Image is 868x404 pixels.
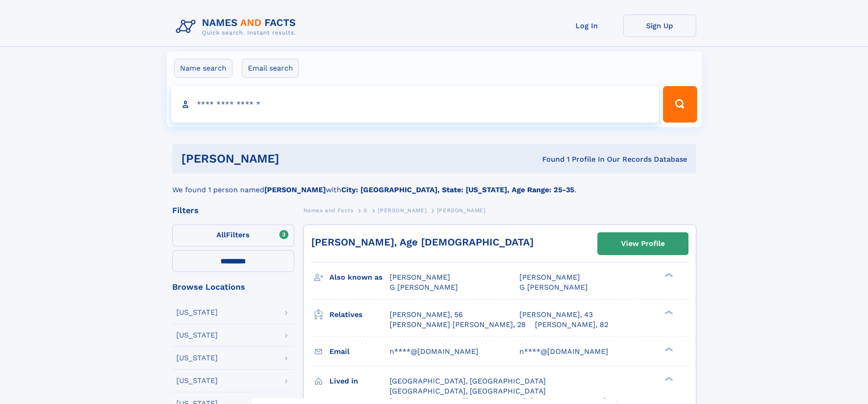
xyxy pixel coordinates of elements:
[341,185,574,194] b: City: [GEOGRAPHIC_DATA], State: [US_STATE], Age Range: 25-35
[411,154,687,164] div: Found 1 Profile In Our Records Database
[329,344,390,359] h3: Email
[519,273,580,281] span: [PERSON_NAME]
[390,377,546,385] span: [GEOGRAPHIC_DATA], [GEOGRAPHIC_DATA]
[378,207,426,214] span: [PERSON_NAME]
[216,230,226,239] span: All
[329,270,390,285] h3: Also known as
[172,283,294,291] div: Browse Locations
[264,185,326,194] b: [PERSON_NAME]
[172,174,696,195] div: We found 1 person named with .
[550,15,623,37] a: Log In
[519,283,588,291] span: G [PERSON_NAME]
[598,233,688,255] a: View Profile
[364,207,368,214] span: S
[329,373,390,389] h3: Lived in
[176,332,218,339] div: [US_STATE]
[378,205,426,216] a: [PERSON_NAME]
[390,310,463,320] a: [PERSON_NAME], 56
[176,309,218,316] div: [US_STATE]
[390,283,458,291] span: G [PERSON_NAME]
[174,59,232,78] label: Name search
[176,377,218,384] div: [US_STATE]
[172,206,294,215] div: Filters
[172,15,303,39] img: Logo Names and Facts
[311,236,534,248] a: [PERSON_NAME], Age [DEMOGRAPHIC_DATA]
[303,205,354,216] a: Names and Facts
[663,346,673,352] div: ❯
[621,233,665,254] div: View Profile
[663,272,673,278] div: ❯
[663,86,697,123] button: Search Button
[519,310,593,320] a: [PERSON_NAME], 43
[535,320,608,330] a: [PERSON_NAME], 82
[623,15,696,37] a: Sign Up
[390,320,526,330] a: [PERSON_NAME] [PERSON_NAME], 28
[437,207,486,214] span: [PERSON_NAME]
[364,205,368,216] a: S
[242,59,299,78] label: Email search
[329,307,390,322] h3: Relatives
[171,86,659,123] input: search input
[663,309,673,315] div: ❯
[172,225,294,246] label: Filters
[181,153,411,164] h1: [PERSON_NAME]
[176,354,218,362] div: [US_STATE]
[390,387,546,395] span: [GEOGRAPHIC_DATA], [GEOGRAPHIC_DATA]
[390,273,450,281] span: [PERSON_NAME]
[663,376,673,382] div: ❯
